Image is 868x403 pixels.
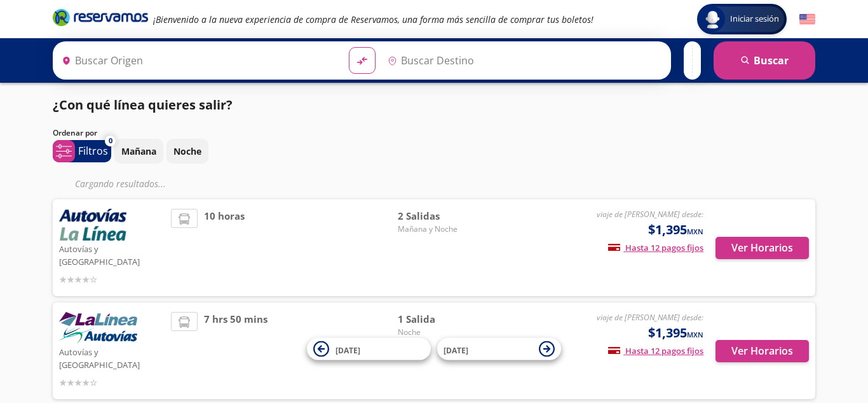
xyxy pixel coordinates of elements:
[648,220,703,239] span: $1,395
[57,45,339,76] input: Buscar Origen
[336,344,360,355] span: [DATE]
[597,312,703,323] em: viaje de [PERSON_NAME] desde:
[799,11,815,27] button: English
[114,139,163,164] button: Mañana
[166,139,208,164] button: Noche
[398,312,487,327] span: 1 Salida
[121,145,156,158] p: Mañana
[608,242,703,253] span: Hasta 12 pagos fijos
[398,223,487,235] span: Mañana y Noche
[714,41,815,80] button: Buscar
[59,344,165,371] p: Autovías y [GEOGRAPHIC_DATA]
[725,13,784,25] span: Iniciar sesión
[398,209,487,223] span: 2 Salidas
[53,8,148,27] i: Brand Logo
[204,312,268,390] span: 7 hrs 50 mins
[383,45,665,76] input: Buscar Destino
[597,209,703,220] em: viaje de [PERSON_NAME] desde:
[437,338,561,360] button: [DATE]
[53,127,97,139] p: Ordenar por
[75,178,166,190] em: Cargando resultados ...
[59,241,165,268] p: Autovías y [GEOGRAPHIC_DATA]
[59,209,126,241] img: Autovías y La Línea
[715,237,809,259] button: Ver Horarios
[687,227,703,236] small: MXN
[398,327,487,338] span: Noche
[173,145,201,158] p: Noche
[59,312,137,344] img: Autovías y La Línea
[307,338,431,360] button: [DATE]
[109,136,112,146] span: 0
[53,8,148,31] a: Brand Logo
[78,143,108,159] p: Filtros
[204,209,245,286] span: 10 horas
[53,140,111,162] button: 0Filtros
[715,340,809,362] button: Ver Horarios
[687,330,703,339] small: MXN
[648,323,703,343] span: $1,395
[444,344,468,355] span: [DATE]
[153,13,593,25] em: ¡Bienvenido a la nueva experiencia de compra de Reservamos, una forma más sencilla de comprar tus...
[608,345,703,357] span: Hasta 12 pagos fijos
[53,95,233,115] p: ¿Con qué línea quieres salir?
